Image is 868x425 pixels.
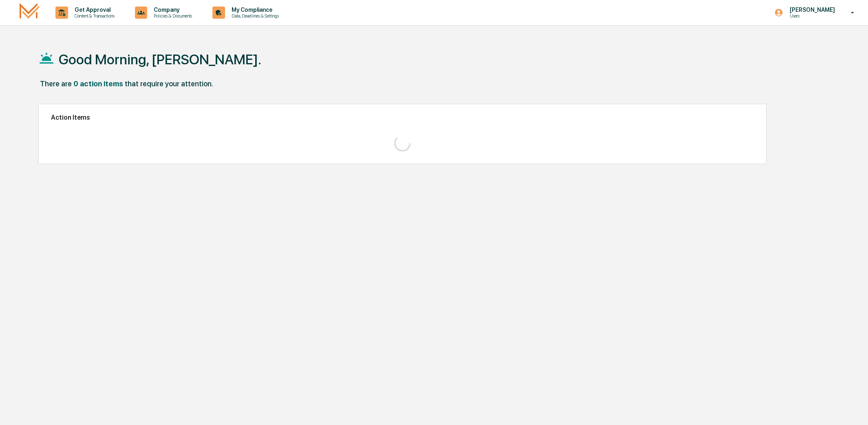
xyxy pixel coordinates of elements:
img: logo [20,3,39,22]
div: that require your attention. [125,79,213,88]
h2: Action Items [51,114,754,121]
div: 0 action items [73,79,123,88]
p: Get Approval [68,7,119,13]
p: Users [783,13,839,19]
h1: Good Morning, [PERSON_NAME]. [59,51,261,68]
p: [PERSON_NAME] [783,7,839,13]
p: Company [147,7,196,13]
div: There are [40,79,72,88]
p: Policies & Documents [147,13,196,19]
p: Data, Deadlines & Settings [225,13,283,19]
p: My Compliance [225,7,283,13]
p: Content & Transactions [68,13,119,19]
